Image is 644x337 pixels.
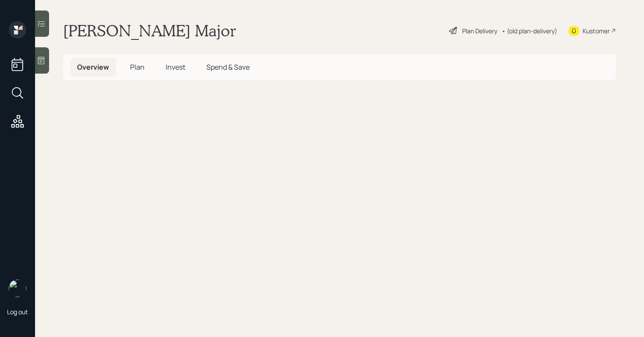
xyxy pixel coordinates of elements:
div: Plan Delivery [462,26,497,35]
h1: [PERSON_NAME] Major [63,21,236,40]
span: Plan [130,62,145,72]
img: retirable_logo.png [9,280,26,297]
div: Kustomer [583,26,610,35]
div: Log out [7,308,28,316]
span: Spend & Save [206,62,250,72]
div: • (old plan-delivery) [502,26,557,35]
span: Invest [166,62,185,72]
span: Overview [77,62,109,72]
